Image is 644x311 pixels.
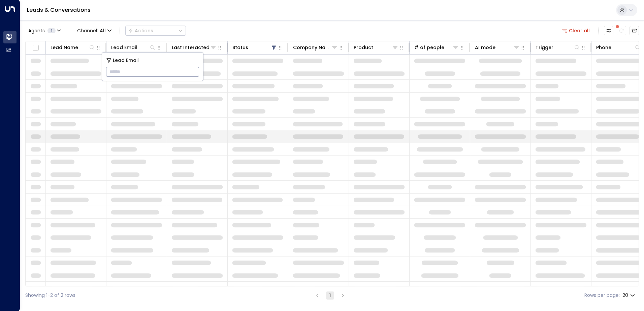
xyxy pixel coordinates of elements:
[313,291,347,300] nav: pagination navigation
[51,43,95,51] div: Lead Name
[111,43,137,51] div: Lead Email
[354,43,373,51] div: Product
[293,43,331,51] div: Company Name
[125,26,186,36] button: Actions
[125,26,186,36] div: Button group with a nested menu
[326,291,334,300] button: page 1
[25,26,63,35] button: Agents1
[536,43,553,51] div: Trigger
[51,43,78,51] div: Lead Name
[354,43,398,51] div: Product
[232,43,248,51] div: Status
[559,26,593,35] button: Clear all
[28,28,45,33] span: Agents
[293,43,338,51] div: Company Name
[232,43,277,51] div: Status
[74,26,114,35] button: Channel:All
[74,26,114,35] span: Channel:
[584,292,620,299] label: Rows per page:
[27,6,91,14] a: Leads & Conversations
[630,26,639,35] button: Archived Leads
[414,43,444,51] div: # of people
[604,26,613,35] button: Customize
[596,43,641,51] div: Phone
[475,43,520,51] div: AI mode
[622,290,636,300] div: 20
[47,28,56,33] span: 1
[111,43,156,51] div: Lead Email
[113,57,139,64] span: Lead Email
[536,43,580,51] div: Trigger
[475,43,495,51] div: AI mode
[172,43,217,51] div: Last Interacted
[596,43,611,51] div: Phone
[100,28,106,33] span: All
[25,292,75,299] div: Showing 1-2 of 2 rows
[172,43,210,51] div: Last Interacted
[414,43,459,51] div: # of people
[128,28,153,34] div: Actions
[617,26,626,35] span: There are new threads available. Refresh the grid to view the latest updates.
